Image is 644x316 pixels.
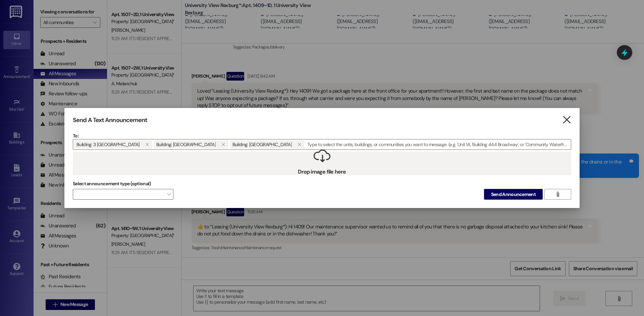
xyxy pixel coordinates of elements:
i:  [221,142,225,147]
p: To: [73,132,571,139]
span: Building: 2 University View Rexburg [156,140,216,149]
span: Building: 3 University View Rexburg [76,140,140,149]
input: Type to select the units, buildings, or communities you want to message. (e.g. 'Unit 1A', 'Buildi... [305,139,571,149]
button: Send Announcement [484,189,543,200]
i:  [298,142,301,147]
i:  [562,116,571,123]
i:  [555,192,560,197]
span: Send Announcement [491,191,536,198]
span: Building: 1 University View Rexburg [232,140,292,149]
label: Select announcement type (optional) [73,179,151,189]
button: Building: 2 University View Rexburg [218,140,228,149]
i:  [145,142,149,147]
div: Drop image file here [73,151,571,175]
button: Building: 1 University View Rexburg [294,140,305,149]
h3: Send A Text Announcement [73,116,147,124]
button: Building: 3 University View Rexburg [142,140,152,149]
